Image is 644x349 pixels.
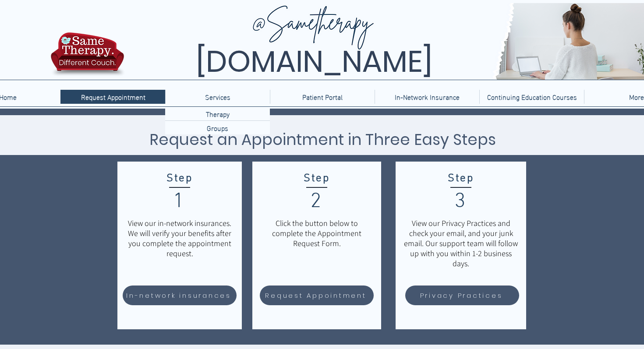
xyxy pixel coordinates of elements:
[390,90,464,104] p: In-Network Insurance
[165,90,270,104] div: Services
[166,172,192,185] span: Step
[48,31,127,83] img: TBH.US
[403,218,519,268] p: View our Privacy Practices and check your email, and your junk email. Our support team will follo...
[201,90,235,104] p: Services
[375,90,479,104] a: In-Network Insurance
[298,90,347,104] p: Patient Portal
[107,128,538,151] h3: Request an Appointment in Three Easy Steps
[165,107,270,120] a: Therapy
[304,172,329,185] span: Step
[483,90,581,104] p: Continuing Education Courses
[265,290,366,300] span: Request Appointment
[126,290,231,300] span: In-network insurances
[420,290,503,300] span: Privacy Practices
[270,90,375,104] a: Patient Portal
[261,218,372,248] p: Click the button below to complete the Appointment Request Form.
[123,286,237,305] a: In-network insurances
[479,90,584,104] a: Continuing Education Courses
[310,189,322,215] span: 2
[202,107,233,120] p: Therapy
[60,90,165,104] a: Request Appointment
[203,121,232,134] p: Groups
[448,172,474,185] span: Step
[124,218,235,258] p: View our in-network insurances. We will verify your benefits after you complete the appointment r...
[173,189,185,215] span: 1
[454,189,467,215] span: 3
[405,286,519,305] a: Privacy Practices
[77,90,150,104] p: Request Appointment
[260,286,374,305] a: Request Appointment
[165,120,270,134] a: Groups
[196,41,432,82] span: [DOMAIN_NAME]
